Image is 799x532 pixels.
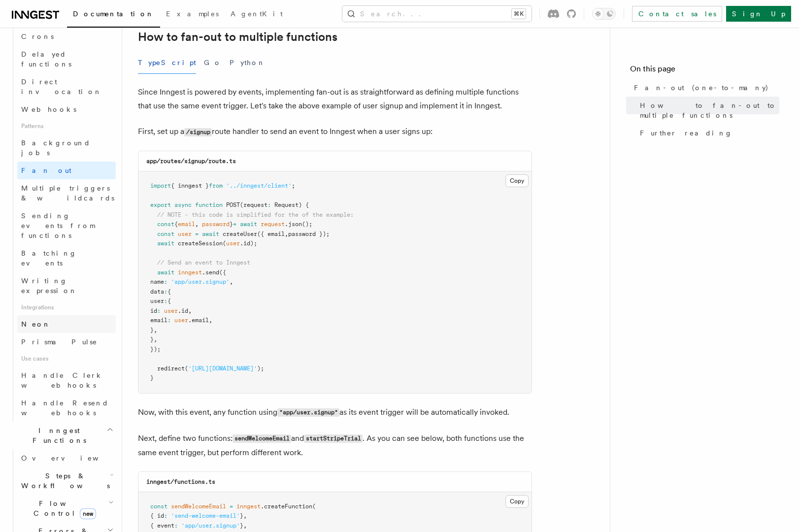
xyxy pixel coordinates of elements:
span: user [174,317,188,324]
a: Handle Clerk webhooks [17,366,116,394]
span: Documentation [73,10,154,18]
a: Direct invocation [17,73,116,100]
span: Multiple triggers & wildcards [21,184,114,202]
span: name [150,278,164,285]
span: , [195,221,199,228]
span: } [230,221,233,228]
span: { id [150,512,164,519]
span: inngest [178,269,202,276]
span: Background jobs [21,139,91,157]
a: Contact sales [632,6,722,22]
span: Writing expression [21,277,77,295]
p: Now, with this event, any function using as its event trigger will be automatically invoked. [138,405,532,420]
a: Fan out [17,162,116,179]
span: 'app/user.signup' [171,278,230,285]
a: Writing expression [17,272,116,299]
span: Examples [166,10,219,18]
button: Copy [505,495,529,508]
button: Toggle dark mode [592,8,616,20]
span: password [202,221,230,228]
button: Go [204,52,222,74]
span: POST [226,201,240,208]
span: } [150,327,154,333]
kbd: ⌘K [512,9,526,19]
a: Further reading [636,124,779,142]
span: createSession [178,240,223,247]
a: Neon [17,315,116,333]
span: await [157,240,174,247]
a: Overview [17,449,116,467]
span: redirect [157,365,185,372]
span: Steps & Workflows [17,471,110,491]
span: Use cases [17,351,116,366]
span: : [167,317,171,324]
span: , [285,231,288,237]
span: import [150,182,171,189]
a: AgentKit [225,3,289,27]
p: Since Inngest is powered by events, implementing fan-out is as straightforward as defining multip... [138,85,532,113]
span: , [243,512,247,519]
a: Multiple triggers & wildcards [17,179,116,207]
a: Prisma Pulse [17,333,116,351]
a: Webhooks [17,100,116,118]
span: Inngest Functions [8,426,106,445]
span: data [150,288,164,295]
span: : [164,298,167,304]
span: } [150,336,154,343]
span: : [164,278,167,285]
span: createUser [223,231,257,237]
span: await [157,269,174,276]
span: Sending events from functions [21,212,95,239]
span: { [167,298,171,304]
button: Python [230,52,266,74]
span: .id); [240,240,257,247]
a: Sending events from functions [17,207,116,244]
span: , [243,522,247,529]
span: , [230,278,233,285]
span: Webhooks [21,105,76,113]
span: ( [223,240,226,247]
code: app/routes/signup/route.ts [146,158,236,165]
span: Crons [21,33,54,40]
span: 'send-welcome-email' [171,512,240,519]
span: password }); [288,231,330,237]
code: "app/user.signup" [277,408,339,417]
span: Delayed functions [21,50,71,68]
span: = [195,231,199,237]
span: Batching events [21,249,77,267]
span: Direct invocation [21,78,102,96]
span: (); [302,221,312,228]
span: Prisma Pulse [21,338,98,346]
span: How to fan-out to multiple functions [640,100,779,120]
code: startStripeTrial [304,434,363,443]
span: export [150,201,171,208]
a: Background jobs [17,134,116,162]
span: (request [240,201,267,208]
span: ) { [299,201,309,208]
span: , [154,336,157,343]
a: Batching events [17,244,116,272]
span: user [226,240,240,247]
code: /signup [184,128,212,136]
span: ( [312,503,316,510]
span: Neon [21,320,51,328]
span: { inngest } [171,182,209,189]
h4: On this page [630,63,779,79]
span: '[URL][DOMAIN_NAME]' [188,365,257,372]
span: // Send an event to Inngest [157,259,250,266]
span: .send [202,269,219,276]
span: = [230,503,233,510]
span: Patterns [17,118,116,134]
span: .json [285,221,302,228]
span: async [174,201,192,208]
span: sendWelcomeEmail [171,503,226,510]
span: Handle Resend webhooks [21,399,109,417]
code: sendWelcomeEmail [233,434,291,443]
span: , [154,327,157,333]
a: How to fan-out to multiple functions [138,30,337,44]
span: Fan out [21,166,71,174]
span: Integrations [17,299,116,315]
span: inngest [236,503,261,510]
a: Sign Up [726,6,791,22]
span: ({ email [257,231,285,237]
